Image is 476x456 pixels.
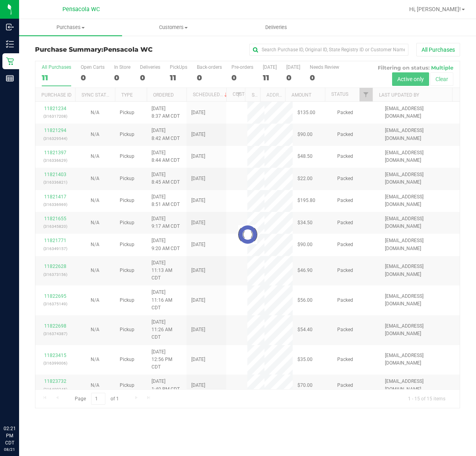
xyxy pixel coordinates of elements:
[122,24,225,31] span: Customers
[4,425,16,446] p: 02:21 PM CDT
[6,23,14,31] inline-svg: Inbound
[8,392,32,416] iframe: Resource center
[249,44,408,56] input: Search Purchase ID, Original ID, State Registry ID or Customer Name...
[103,46,153,53] span: Pensacola WC
[416,43,460,56] button: All Purchases
[122,19,225,36] a: Customers
[19,19,122,36] a: Purchases
[409,6,461,12] span: Hi, [PERSON_NAME]!
[6,40,14,48] inline-svg: Inventory
[4,446,16,452] p: 08/21
[255,24,298,31] span: Deliveries
[19,24,122,31] span: Purchases
[6,57,14,65] inline-svg: Retail
[6,74,14,82] inline-svg: Reports
[225,19,328,36] a: Deliveries
[35,46,177,53] h3: Purchase Summary:
[62,6,100,13] span: Pensacola WC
